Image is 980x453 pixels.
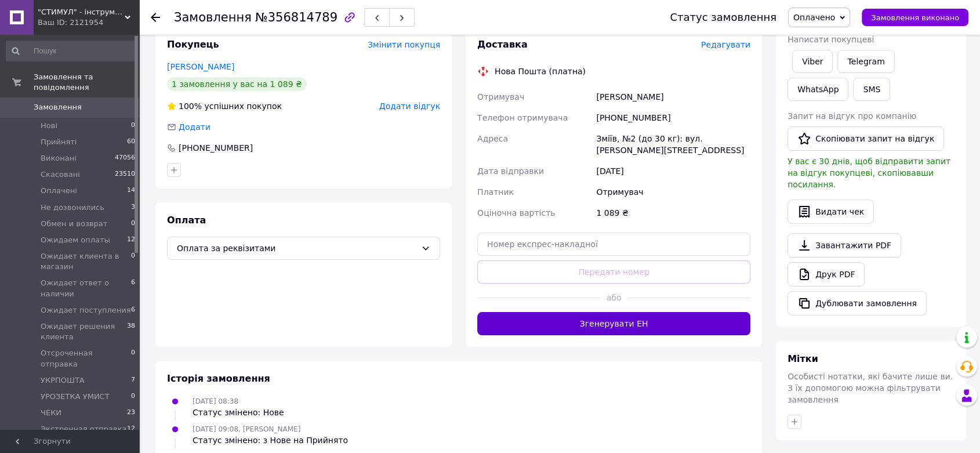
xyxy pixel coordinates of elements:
span: [DATE] 08:38 [193,397,238,405]
span: 0 [131,219,135,229]
span: Дата відправки [477,166,544,176]
span: Ожидает поступления [41,305,131,316]
span: 47056 [115,153,135,164]
span: УКРПОШТА [41,375,85,386]
span: 12 [127,424,135,434]
span: 0 [131,251,135,272]
span: Обмен и возврат [41,219,107,229]
span: Додати [179,122,210,132]
a: WhatsApp [787,78,848,101]
span: 6 [131,305,135,316]
a: Друк PDF [787,262,865,287]
span: Додати відгук [379,102,440,111]
span: Ожидает решения клиента [41,321,127,342]
span: Змінити покупця [368,40,440,49]
div: [PHONE_NUMBER] [594,107,753,128]
span: 6 [131,278,135,299]
span: Платник [477,187,514,197]
span: Редагувати [701,40,750,49]
button: Дублювати замовлення [787,291,927,316]
span: Мітки [787,353,818,364]
span: 0 [131,348,135,369]
span: Ожидает клиента в магазин [41,251,131,272]
span: Ожидает ответ о наличии [41,278,131,299]
span: Особисті нотатки, які бачите лише ви. З їх допомогою можна фільтрувати замовлення [787,372,953,404]
span: Оціночна вартість [477,208,555,218]
div: 1 замовлення у вас на 1 089 ₴ [167,77,307,91]
span: №356814789 [255,10,337,24]
button: Замовлення виконано [862,9,968,26]
div: 1 089 ₴ [594,202,753,223]
span: 14 [127,186,135,196]
button: Скопіювати запит на відгук [787,126,944,151]
a: Завантажити PDF [787,233,901,258]
div: Статус змінено: з Нове на Прийнято [193,434,348,446]
span: Замовлення та повідомлення [34,72,139,93]
span: УРОЗЕТКА УМИСТ [41,392,110,402]
span: Покупець [167,39,219,50]
button: Згенерувати ЕН [477,312,750,335]
div: [DATE] [594,161,753,182]
span: 23510 [115,169,135,180]
span: 0 [131,121,135,131]
span: Экстренная отправка [41,424,127,434]
span: Запит на відгук про компанію [787,111,916,121]
div: Статус замовлення [670,12,776,23]
input: Пошук [6,41,136,61]
span: 60 [127,137,135,147]
span: Нові [41,121,57,131]
span: Не дозвонились [41,202,104,213]
span: Доставка [477,39,528,50]
span: 0 [131,392,135,402]
span: Телефон отримувача [477,113,568,122]
span: Отримувач [477,92,524,102]
div: Повернутися назад [151,12,160,23]
span: 12 [127,235,135,245]
div: Отримувач [594,182,753,202]
span: 38 [127,321,135,342]
span: Замовлення [174,10,252,24]
span: Оплачені [41,186,77,196]
span: Виконані [41,153,77,164]
span: Ожидаем оплаты [41,235,110,245]
div: Зміїв, №2 (до 30 кг): вул. [PERSON_NAME][STREET_ADDRESS] [594,128,753,161]
button: Видати чек [787,200,874,224]
input: Номер експрес-накладної [477,233,750,256]
a: [PERSON_NAME] [167,62,234,71]
div: [PHONE_NUMBER] [177,142,254,154]
a: Telegram [837,50,894,73]
span: Отсроченная отправка [41,348,131,369]
span: Історія замовлення [167,373,270,384]
span: 3 [131,202,135,213]
span: Оплата [167,215,206,226]
span: Адреса [477,134,508,143]
span: Замовлення виконано [871,13,959,22]
div: Ваш ID: 2121954 [38,17,139,28]
span: Прийняті [41,137,77,147]
button: SMS [853,78,890,101]
a: Viber [792,50,833,73]
div: успішних покупок [167,100,282,112]
span: 23 [127,408,135,418]
span: або [600,292,627,303]
div: [PERSON_NAME] [594,86,753,107]
span: 100% [179,102,202,111]
span: Написати покупцеві [787,35,874,44]
span: Оплачено [793,13,835,22]
span: ЧЕКИ [41,408,61,418]
span: 7 [131,375,135,386]
span: Оплата за реквізитами [177,242,416,255]
div: Нова Пошта (платна) [492,66,589,77]
div: Статус змінено: Нове [193,407,284,418]
span: "СТИМУЛ" - інструменти для дому та роботи. [38,7,125,17]
span: [DATE] 09:08, [PERSON_NAME] [193,425,300,433]
span: Скасовані [41,169,80,180]
span: Замовлення [34,102,82,113]
span: У вас є 30 днів, щоб відправити запит на відгук покупцеві, скопіювавши посилання. [787,157,950,189]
